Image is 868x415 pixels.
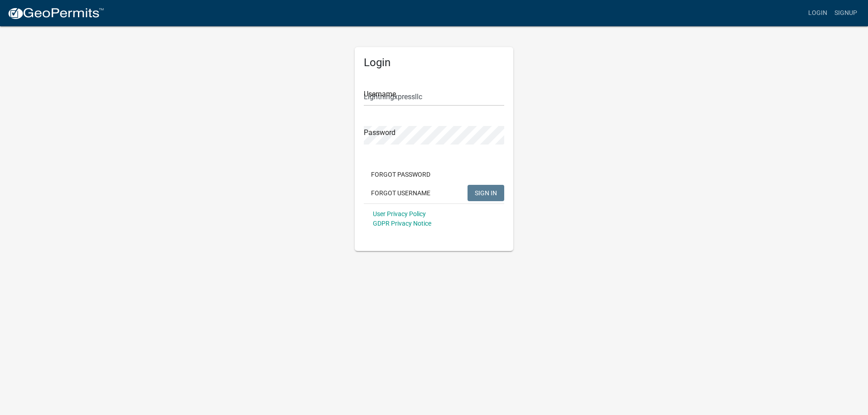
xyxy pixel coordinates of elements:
a: GDPR Privacy Notice [373,220,431,227]
h5: Login [364,56,504,69]
a: Login [805,5,831,22]
button: Forgot Password [364,166,438,183]
button: Forgot Username [364,185,438,201]
span: SIGN IN [475,189,497,196]
a: Signup [831,5,861,22]
button: SIGN IN [468,185,504,201]
a: User Privacy Policy [373,210,426,217]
